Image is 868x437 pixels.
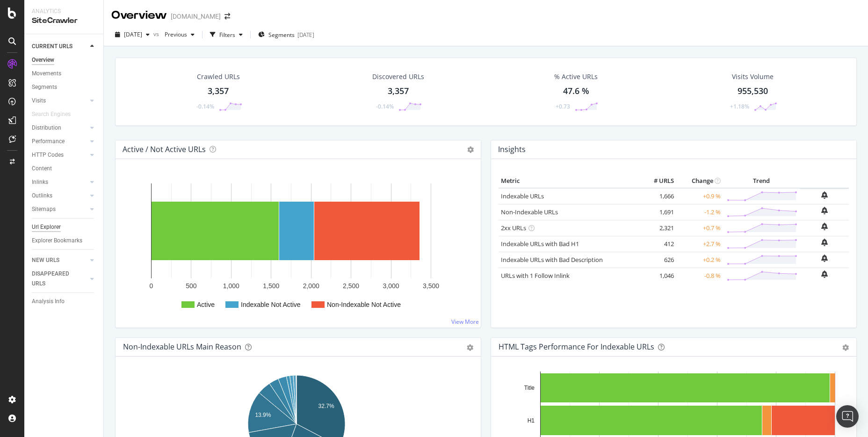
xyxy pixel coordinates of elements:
[32,96,46,106] div: Visits
[32,222,61,232] div: Url Explorer
[32,137,65,146] div: Performance
[171,12,221,21] div: [DOMAIN_NAME]
[153,30,161,38] span: vs
[639,220,676,236] td: 2,321
[343,282,359,290] text: 2,500
[32,55,54,65] div: Overview
[32,109,71,119] div: Search Engines
[423,282,439,290] text: 3,500
[501,224,526,232] a: 2xx URLs
[255,412,271,418] text: 13.9%
[186,282,197,290] text: 500
[821,270,828,278] div: bell-plus
[263,282,279,290] text: 1,500
[32,222,97,232] a: Url Explorer
[501,255,603,264] a: Indexable URLs with Bad Description
[372,72,424,81] div: Discovered URLs
[32,82,57,92] div: Segments
[32,255,87,265] a: NEW URLS
[498,143,526,156] h4: Insights
[376,102,394,110] div: -0.14%
[723,174,800,188] th: Trend
[197,72,240,81] div: Crawled URLs
[730,102,749,110] div: +1.18%
[32,42,72,51] div: CURRENT URLS
[676,236,723,252] td: +2.7 %
[32,164,52,174] div: Content
[223,282,239,290] text: 1,000
[383,282,399,290] text: 3,000
[268,31,295,39] span: Segments
[32,137,87,146] a: Performance
[32,297,97,306] a: Analysis Info
[196,102,214,110] div: -0.14%
[676,220,723,236] td: +0.7 %
[327,301,401,308] text: Non-Indexable Not Active
[738,85,768,97] div: 955,530
[676,204,723,220] td: -1.2 %
[32,236,97,246] a: Explorer Bookmarks
[676,268,723,284] td: -0.8 %
[451,318,479,326] a: View More
[32,269,87,289] a: DISAPPEARED URLS
[303,282,319,290] text: 2,000
[32,191,87,201] a: Outlinks
[32,269,79,289] div: DISAPPEARED URLS
[297,31,314,39] div: [DATE]
[32,42,87,51] a: CURRENT URLS
[836,405,859,428] div: Open Intercom Messenger
[32,150,87,160] a: HTTP Codes
[123,143,206,156] h4: Active / Not Active URLs
[254,27,318,42] button: Segments[DATE]
[676,188,723,204] td: +0.9 %
[639,188,676,204] td: 1,666
[639,252,676,268] td: 626
[639,268,676,284] td: 1,046
[821,255,828,262] div: bell-plus
[111,7,167,23] div: Overview
[501,208,558,216] a: Non-Indexable URLs
[556,102,570,110] div: +0.73
[821,223,828,230] div: bell-plus
[501,192,544,200] a: Indexable URLs
[32,123,87,133] a: Distribution
[32,15,96,26] div: SiteCrawler
[821,207,828,214] div: bell-plus
[32,177,87,187] a: Inlinks
[676,252,723,268] td: +0.2 %
[123,342,241,351] div: Non-Indexable URLs Main Reason
[32,82,97,92] a: Segments
[501,240,579,248] a: Indexable URLs with Bad H1
[124,30,142,38] span: 2025 Sep. 12th
[32,297,65,306] div: Analysis Info
[467,344,473,351] div: gear
[821,191,828,199] div: bell-plus
[161,27,198,42] button: Previous
[32,164,97,174] a: Content
[32,177,48,187] div: Inlinks
[32,204,56,214] div: Sitemaps
[161,30,187,38] span: Previous
[224,13,230,20] div: arrow-right-arrow-left
[528,417,535,424] text: H1
[32,255,59,265] div: NEW URLS
[524,385,535,391] text: Title
[821,239,828,246] div: bell-plus
[123,174,473,320] svg: A chart.
[388,85,409,97] div: 3,357
[32,7,96,15] div: Analytics
[32,191,52,201] div: Outlinks
[150,282,153,290] text: 0
[32,69,61,79] div: Movements
[32,109,80,119] a: Search Engines
[32,150,64,160] div: HTTP Codes
[554,72,598,81] div: % Active URLs
[318,403,334,409] text: 32.7%
[639,174,676,188] th: # URLS
[563,85,589,97] div: 47.6 %
[206,27,246,42] button: Filters
[467,146,474,153] i: Options
[501,271,570,280] a: URLs with 1 Follow Inlink
[32,204,87,214] a: Sitemaps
